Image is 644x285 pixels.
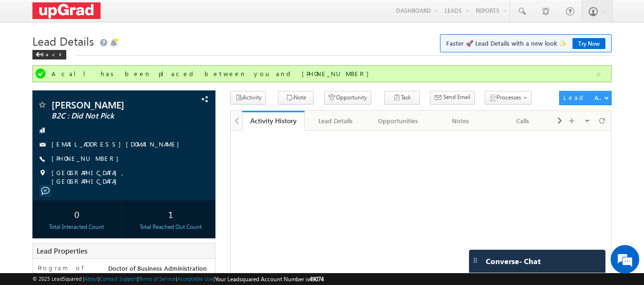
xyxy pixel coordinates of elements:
[429,111,492,131] a: Notes
[35,205,119,223] div: 0
[51,140,184,148] a: [EMAIL_ADDRESS][DOMAIN_NAME]
[32,50,66,59] div: Back
[37,246,87,256] span: Lead Properties
[492,111,554,131] a: Calls
[309,275,324,283] span: 49074
[563,93,604,102] div: Lead Actions
[38,264,99,281] label: Program of Interest
[384,91,420,105] button: Task
[51,154,123,162] a: [PHONE_NUMBER]
[324,91,371,105] button: Opportunity
[446,39,605,48] span: Faster 🚀 Lead Details with a new look ✨
[32,275,324,284] span: © 2025 LeadSquared | | | | |
[305,111,367,131] a: Lead Details
[35,223,119,231] div: Total Interacted Count
[32,2,101,19] img: Custom Logo
[249,116,297,125] div: Activity History
[215,275,324,283] span: Your Leadsquared Account Number is
[32,49,71,58] a: Back
[312,115,358,127] div: Lead Details
[497,94,521,101] span: Processes
[572,38,605,49] a: Try Now
[129,223,213,231] div: Total Reached Out Count
[51,111,164,121] span: B2C : Did Not Pick
[51,168,199,186] span: [GEOGRAPHIC_DATA], [GEOGRAPHIC_DATA]
[51,100,164,109] span: [PERSON_NAME]
[375,115,421,127] div: Opportunities
[430,91,475,105] button: Send Email
[486,257,541,265] span: Converse - Chat
[242,111,305,131] a: Activity History
[471,256,479,264] img: carter-drag
[84,275,98,282] a: About
[559,91,612,105] button: Lead Actions
[106,264,215,285] div: Doctor of Business Administration - ESGCI
[367,111,429,131] a: Opportunities
[139,275,176,282] a: Terms of Service
[230,91,266,105] button: Activity
[278,91,314,105] button: Note
[437,115,483,127] div: Notes
[443,93,470,101] span: Send Email
[51,69,595,78] div: A call has been placed between you and [PHONE_NUMBER]
[32,33,94,49] span: Lead Details
[100,275,137,282] a: Contact Support
[129,205,213,223] div: 1
[177,275,214,282] a: Acceptable Use
[485,91,532,105] button: Processes
[500,115,546,127] div: Calls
